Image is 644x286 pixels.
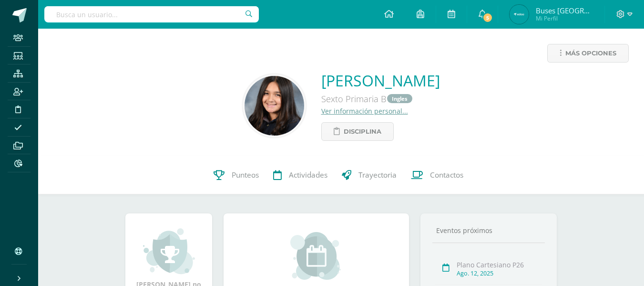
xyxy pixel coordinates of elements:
img: achievement_small.png [143,227,195,275]
a: Más opciones [547,44,629,63]
a: Actividades [266,156,335,194]
input: Busca un usuario... [44,6,259,22]
span: Actividades [289,170,327,180]
span: Punteos [232,170,259,180]
a: Trayectoria [335,156,404,194]
span: Contactos [430,170,463,180]
img: event_small.png [290,232,342,280]
span: Trayectoria [358,170,397,180]
span: 5 [482,12,493,23]
span: Más opciones [565,44,616,62]
a: Ver información personal... [321,106,408,116]
span: Disciplina [344,123,381,140]
div: Ago. 12, 2025 [457,269,542,277]
a: Punteos [206,156,266,194]
img: fc6c33b0aa045aa3213aba2fdb094e39.png [510,5,529,24]
a: Contactos [404,156,470,194]
a: Disciplina [321,122,394,141]
img: 1d5fd0393bcb12273b3599a5beb5e7bd.png [245,76,304,136]
div: Eventos próximos [432,226,545,235]
a: Ingles [387,94,412,103]
div: Sexto Primaria B [321,91,440,106]
a: [PERSON_NAME] [321,70,440,91]
div: Plano Cartesiano P26 [457,260,542,269]
span: Buses [GEOGRAPHIC_DATA] [536,6,593,15]
span: Mi Perfil [536,14,593,22]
